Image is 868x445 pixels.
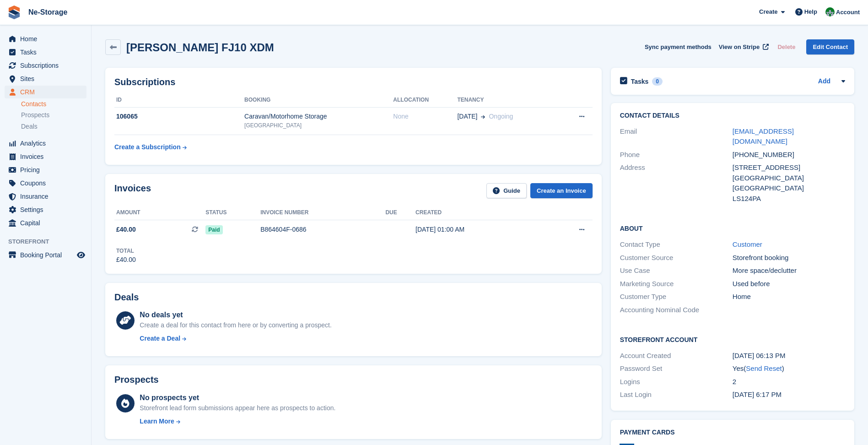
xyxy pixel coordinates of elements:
span: Storefront [8,237,91,246]
th: Created [415,206,543,220]
div: 106065 [114,112,244,121]
a: Create a Subscription [114,139,187,156]
a: Learn More [140,417,335,426]
a: menu [5,217,86,229]
a: menu [5,150,86,163]
button: Delete [774,39,799,54]
div: Email [620,126,733,147]
th: Status [205,206,260,220]
span: £40.00 [116,225,136,234]
div: Address [620,163,733,204]
h2: Tasks [631,77,649,86]
div: [GEOGRAPHIC_DATA] [733,183,845,194]
div: Account Created [620,351,733,361]
a: menu [5,33,86,45]
button: Sync payment methods [645,39,712,54]
div: [STREET_ADDRESS] [733,163,845,173]
a: Preview store [75,250,86,260]
div: No prospects yet [140,392,335,403]
a: Create a Deal [140,334,331,343]
a: Ne-Storage [25,5,71,20]
th: Amount [114,206,205,220]
div: Password Set [620,364,733,374]
a: menu [5,177,86,190]
a: menu [5,190,86,203]
a: Add [818,76,830,87]
div: B864604F-0686 [260,225,385,234]
span: Capital [20,217,75,229]
th: ID [114,93,244,108]
span: Create [759,7,777,16]
span: Pricing [20,163,75,176]
div: 0 [652,77,663,86]
div: None [393,112,457,121]
div: LS124PA [733,194,845,204]
a: Deals [21,122,86,131]
a: Customer [733,240,762,248]
a: Guide [486,183,527,198]
a: Prospects [21,110,86,120]
div: Yes [733,364,845,374]
span: Help [804,7,817,16]
span: Analytics [20,137,75,150]
a: menu [5,86,86,98]
a: menu [5,163,86,176]
a: Send Reset [746,364,782,372]
span: CRM [20,86,75,98]
span: Booking Portal [20,249,75,261]
th: Booking [244,93,393,108]
div: Customer Type [620,292,733,302]
a: Edit Contact [806,39,854,54]
span: [DATE] [457,112,477,121]
span: Home [20,33,75,45]
a: menu [5,46,86,59]
a: menu [5,249,86,261]
th: Invoice number [260,206,385,220]
div: More space/declutter [733,266,845,276]
div: Accounting Nominal Code [620,305,733,315]
span: Account [836,8,860,17]
span: View on Stripe [719,43,760,52]
span: Settings [20,203,75,216]
a: menu [5,59,86,72]
h2: [PERSON_NAME] FJ10 XDM [126,41,274,54]
div: [GEOGRAPHIC_DATA] [244,121,393,130]
a: menu [5,203,86,216]
img: Charlotte Nesbitt [825,7,835,16]
span: Prospects [21,111,49,119]
div: Customer Source [620,253,733,263]
div: Phone [620,150,733,160]
img: stora-icon-8386f47178a22dfd0bd8f6a31ec36ba5ce8667c1dd55bd0f319d3a0aa187defe.svg [7,5,21,19]
span: Ongoing [489,113,513,120]
h2: Contact Details [620,112,845,119]
a: menu [5,72,86,85]
div: Logins [620,377,733,387]
h2: Payment cards [620,429,845,436]
div: Home [733,292,845,302]
span: Sites [20,72,75,85]
span: ( ) [744,364,784,372]
a: [EMAIL_ADDRESS][DOMAIN_NAME] [733,127,794,146]
div: £40.00 [116,255,136,265]
div: Create a Deal [140,334,180,343]
span: Insurance [20,190,75,203]
div: Create a deal for this contact from here or by converting a prospect. [140,320,331,330]
div: Use Case [620,266,733,276]
h2: Prospects [114,374,159,385]
div: Contact Type [620,239,733,250]
div: [DATE] 06:13 PM [733,351,845,361]
div: Used before [733,279,845,289]
span: Invoices [20,150,75,163]
a: View on Stripe [715,39,771,54]
a: Contacts [21,100,86,109]
div: Create a Subscription [114,142,181,152]
div: Storefront booking [733,253,845,263]
div: Last Login [620,390,733,400]
span: Tasks [20,46,75,59]
div: No deals yet [140,309,331,320]
span: Coupons [20,177,75,190]
div: Caravan/Motorhome Storage [244,112,393,121]
span: Subscriptions [20,59,75,72]
th: Allocation [393,93,457,108]
time: 2025-09-02 17:17:36 UTC [733,391,782,398]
